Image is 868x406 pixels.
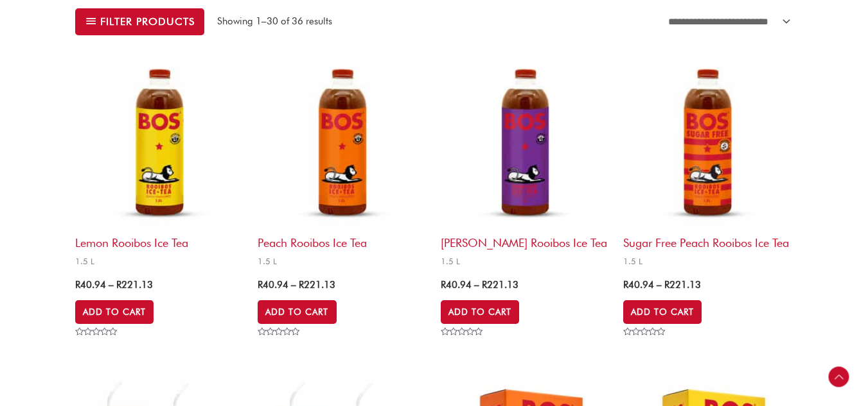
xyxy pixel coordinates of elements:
a: Sugar Free Peach Rooibos Ice Tea1.5 L [623,59,793,271]
span: – [291,279,296,291]
h2: Peach Rooibos Ice Tea [258,229,427,250]
img: lemon rooibos ice tea [258,59,427,228]
span: R [116,279,121,291]
span: 1.5 L [441,256,610,267]
span: 1.5 L [258,256,427,267]
bdi: 40.94 [258,279,288,291]
span: R [258,279,263,291]
span: – [474,279,479,291]
a: [PERSON_NAME] Rooibos Ice Tea1.5 L [441,59,610,271]
select: Shop order [660,8,793,35]
span: R [75,279,80,291]
h2: Sugar Free Peach Rooibos Ice Tea [623,229,793,250]
span: 1.5 L [75,256,245,267]
span: R [623,279,628,291]
span: – [109,279,114,291]
a: Select options for “Sugar Free Peach Rooibos Ice Tea” [623,300,702,323]
img: sugar free rooibos ice tea 1.5L [623,59,793,228]
span: 1.5 L [623,256,793,267]
a: Peach Rooibos Ice Tea1.5 L [258,59,427,271]
span: R [441,279,446,291]
bdi: 221.13 [664,279,701,291]
bdi: 40.94 [75,279,106,291]
bdi: 221.13 [299,279,335,291]
a: Select options for “Peach Rooibos Ice Tea” [258,300,336,323]
span: R [664,279,669,291]
bdi: 221.13 [116,279,153,291]
a: Lemon Rooibos Ice Tea1.5 L [75,59,245,271]
button: Filter products [75,8,204,35]
span: R [299,279,304,291]
img: berry rooibos ice tea [441,59,610,228]
a: Select options for “Berry Rooibos Ice Tea” [441,300,519,323]
img: lemon rooibos ice tea 1.5L [75,59,245,228]
bdi: 40.94 [441,279,472,291]
span: R [482,279,487,291]
bdi: 221.13 [482,279,518,291]
h2: [PERSON_NAME] Rooibos Ice Tea [441,229,610,250]
p: Showing 1–30 of 36 results [217,14,332,29]
bdi: 40.94 [623,279,654,291]
a: Select options for “Lemon Rooibos Ice Tea” [75,300,154,323]
span: Filter products [100,17,195,26]
span: – [657,279,662,291]
h2: Lemon Rooibos Ice Tea [75,229,245,250]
